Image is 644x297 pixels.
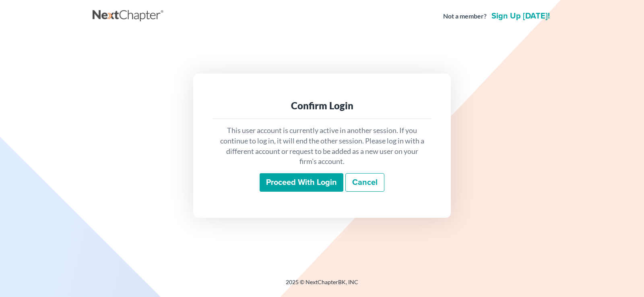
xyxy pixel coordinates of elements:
input: Proceed with login [260,173,343,192]
div: 2025 © NextChapterBK, INC [93,278,551,293]
a: Sign up [DATE]! [490,12,551,20]
p: This user account is currently active in another session. If you continue to log in, it will end ... [219,125,425,167]
a: Cancel [345,173,384,192]
strong: Not a member? [443,12,487,21]
div: Confirm Login [219,99,425,112]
